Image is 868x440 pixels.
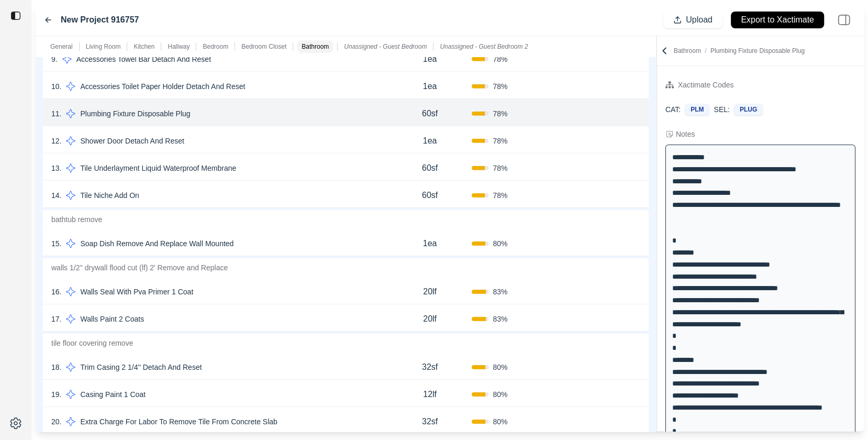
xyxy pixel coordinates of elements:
[86,42,121,51] p: Living Room
[168,42,190,51] p: Hallway
[51,416,61,427] p: 20 .
[422,189,438,202] p: 60sf
[43,334,649,353] p: tile floor covering remove
[203,42,228,51] p: Bedroom
[676,129,695,139] div: Notes
[685,104,709,115] div: PLM
[344,42,427,51] p: Unassigned - Guest Bedroom
[51,238,61,249] p: 15 .
[423,285,437,298] p: 20lf
[731,12,824,28] button: Export to Xactimate
[710,47,805,54] span: Plumbing Fixture Disposable Plug
[51,163,61,173] p: 13 .
[51,389,61,400] p: 19 .
[493,108,507,119] span: 78 %
[493,238,507,249] span: 80 %
[51,108,61,119] p: 11 .
[422,361,438,373] p: 32sf
[76,161,240,175] p: Tile Underlayment Liquid Waterproof Membrane
[302,42,329,51] p: Bathroom
[50,42,73,51] p: General
[423,313,437,325] p: 20lf
[133,42,154,51] p: Kitchen
[51,54,58,64] p: 9 .
[663,12,722,28] button: Upload
[72,52,215,67] p: Accessories Towel Bar Detach And Reset
[493,81,507,92] span: 78 %
[76,360,206,375] p: Trim Casing 2 1/4'' Detach And Reset
[76,79,249,94] p: Accessories Toilet Paper Holder Detach And Reset
[423,53,437,65] p: 1ea
[51,136,61,146] p: 12 .
[493,362,507,372] span: 80 %
[51,362,61,372] p: 18 .
[423,237,437,250] p: 1ea
[493,54,507,64] span: 78 %
[665,104,681,115] p: CAT:
[701,47,710,54] span: /
[734,104,763,115] div: PLUG
[51,314,61,324] p: 17 .
[76,188,143,203] p: Tile Niche Add On
[76,106,194,121] p: Plumbing Fixture Disposable Plug
[440,42,528,51] p: Unassigned - Guest Bedroom 2
[493,314,507,324] span: 83 %
[493,136,507,146] span: 78 %
[10,10,21,21] img: toggle sidebar
[493,389,507,400] span: 80 %
[686,14,713,26] p: Upload
[493,163,507,173] span: 78 %
[714,104,729,115] p: SEL:
[43,258,649,277] p: walls 1/2'' drywall flood cut (lf) 2' Remove and Replace
[76,312,148,326] p: Walls Paint 2 Coats
[678,79,734,91] div: Xactimate Codes
[423,388,437,401] p: 12lf
[61,14,139,26] label: New Project 916757
[422,162,438,174] p: 60sf
[51,190,61,201] p: 14 .
[423,135,437,147] p: 1ea
[493,190,507,201] span: 78 %
[43,210,649,229] p: bathtub remove
[76,414,281,429] p: Extra Charge For Labor To Remove Tile From Concrete Slab
[674,47,805,55] p: Bathroom
[741,14,814,26] p: Export to Xactimate
[422,107,438,120] p: 60sf
[76,387,150,402] p: Casing Paint 1 Coat
[76,134,188,148] p: Shower Door Detach And Reset
[422,415,438,428] p: 32sf
[493,416,507,427] span: 80 %
[241,42,286,51] p: Bedroom Closet
[51,81,61,92] p: 10 .
[423,80,437,93] p: 1ea
[832,8,855,31] img: right-panel.svg
[76,236,238,251] p: Soap Dish Remove And Replace Wall Mounted
[51,287,61,297] p: 16 .
[76,284,197,299] p: Walls Seal With Pva Primer 1 Coat
[493,287,507,297] span: 83 %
